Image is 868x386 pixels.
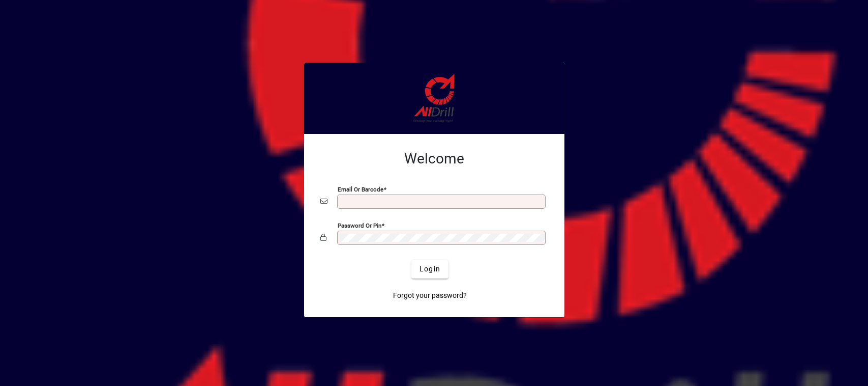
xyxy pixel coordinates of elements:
[389,287,471,305] a: Forgot your password?
[320,150,548,168] h2: Welcome
[411,260,448,279] button: Login
[420,264,440,274] span: Login
[393,290,467,301] span: Forgot your password?
[338,185,383,192] mat-label: Email or Barcode
[338,222,381,229] mat-label: Password or Pin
